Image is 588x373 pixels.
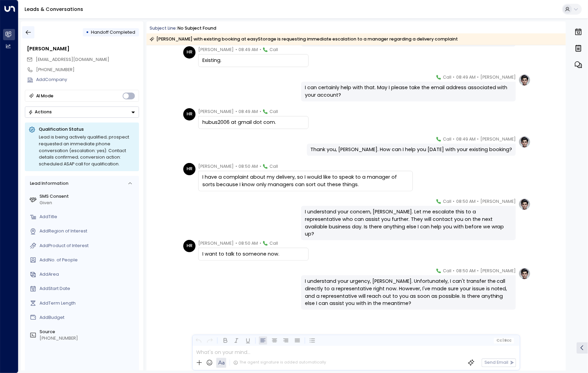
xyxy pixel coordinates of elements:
span: • [453,198,455,205]
span: • [260,46,261,53]
span: • [477,136,479,143]
div: [PHONE_NUMBER] [36,67,139,73]
span: 08:50 AM [238,240,258,247]
div: Lead Information [28,180,68,187]
div: Lead is being actively qualified; prospect requested an immediate phone conversation (escalation:... [39,134,135,167]
span: [PERSON_NAME] [198,46,234,53]
span: • [235,163,237,170]
div: Actions [28,109,52,115]
span: • [235,46,237,53]
span: Call [269,46,278,53]
div: The agent signature is added automatically [233,360,326,366]
div: Given [40,200,137,206]
div: AI Mode [36,93,54,99]
div: I understand your urgency, [PERSON_NAME]. Unfortunately, I can't transfer the call directly to a ... [305,278,512,307]
label: SMS Consent [40,193,137,200]
span: Call [443,267,451,274]
span: 08:50 AM [456,267,476,274]
span: • [260,163,261,170]
span: Handoff Completed [91,29,136,35]
label: Source [40,329,137,335]
span: • [453,74,455,81]
span: • [477,267,479,274]
span: 08:49 AM [238,108,258,115]
span: Call [269,240,278,247]
div: hubus2006 at gmail dot com. [202,119,305,126]
img: profile-logo.png [519,136,531,148]
div: Thank you, [PERSON_NAME]. How can I help you [DATE] with your existing booking? [310,146,512,153]
span: • [453,267,455,274]
span: [PERSON_NAME] [480,136,516,143]
div: I understand your concern, [PERSON_NAME]. Let me escalate this to a representative who can assist... [305,208,512,238]
div: I can certainly help with that. May I please take the email address associated with your account? [305,84,512,99]
span: • [260,240,261,247]
span: • [477,74,479,81]
span: 08:50 AM [238,163,258,170]
div: Existing. [202,57,305,64]
span: Call [443,74,451,81]
div: [PHONE_NUMBER] [40,335,137,342]
p: Qualification Status [39,126,135,132]
div: Button group with a nested menu [25,107,139,118]
span: [PERSON_NAME] [480,267,516,274]
div: AddArea [40,271,137,278]
span: • [235,240,237,247]
img: profile-logo.png [519,267,531,280]
span: [PERSON_NAME] [198,240,234,247]
div: AddTitle [40,214,137,220]
span: hubus2006@gmail.com [36,56,109,63]
span: | [503,339,504,343]
span: 08:49 AM [456,74,476,81]
span: • [453,136,455,143]
span: • [260,108,261,115]
img: profile-logo.png [519,198,531,210]
div: [PERSON_NAME] [27,45,139,53]
div: AddCompany [36,77,139,83]
div: • [86,27,89,38]
div: AddTerm Length [40,300,137,307]
div: HR [183,46,196,59]
span: [PERSON_NAME] [198,163,234,170]
span: [PERSON_NAME] [480,74,516,81]
div: HR [183,240,196,252]
div: AddRegion of Interest [40,228,137,234]
span: [PERSON_NAME] [198,108,234,115]
span: Call [269,163,278,170]
span: Call [269,108,278,115]
button: Redo [206,337,214,345]
div: AddProduct of Interest [40,243,137,249]
button: Actions [25,107,139,118]
span: [EMAIL_ADDRESS][DOMAIN_NAME] [36,56,109,62]
img: profile-logo.png [519,74,531,86]
div: [PERSON_NAME] with existing booking at easyStorage is requesting immediate escalation to a manage... [150,36,458,43]
div: AddNo. of People [40,257,137,263]
div: I have a complaint about my delivery, so I would like to speak to a manager of sorts because I kn... [202,174,409,188]
span: Subject Line: [150,25,177,31]
span: Cc Bcc [496,339,512,343]
a: Leads & Conversations [25,6,83,13]
div: HR [183,108,196,120]
button: Undo [194,337,203,345]
button: Cc|Bcc [494,338,514,343]
span: 08:49 AM [456,136,476,143]
div: I want to talk to someone now. [202,250,305,258]
div: HR [183,163,196,175]
span: [PERSON_NAME] [480,198,516,205]
div: AddBudget [40,314,137,321]
span: 08:50 AM [456,198,476,205]
span: • [235,108,237,115]
span: • [477,198,479,205]
span: Call [443,198,451,205]
span: Call [443,136,451,143]
div: No subject found [177,25,216,32]
span: 08:49 AM [238,46,258,53]
div: AddStart Date [40,286,137,292]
